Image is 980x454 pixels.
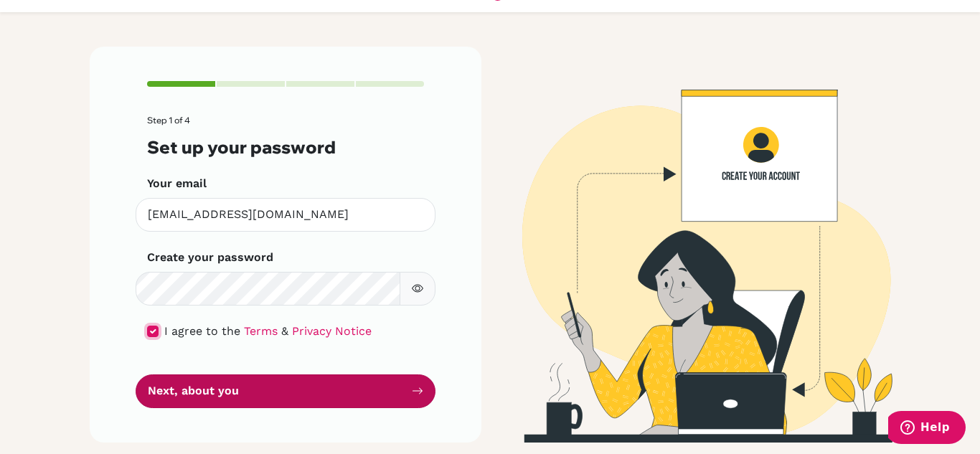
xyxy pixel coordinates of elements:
a: Privacy Notice [292,324,372,338]
label: Your email [147,175,207,192]
span: Step 1 of 4 [147,115,190,126]
span: I agree to the [164,324,240,338]
a: Terms [244,324,278,338]
h3: Set up your password [147,137,424,158]
input: Insert your email* [136,198,435,232]
label: Create your password [147,249,273,266]
span: & [281,324,288,338]
button: Next, about you [136,374,435,408]
iframe: Opens a widget where you can find more information [888,411,966,447]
